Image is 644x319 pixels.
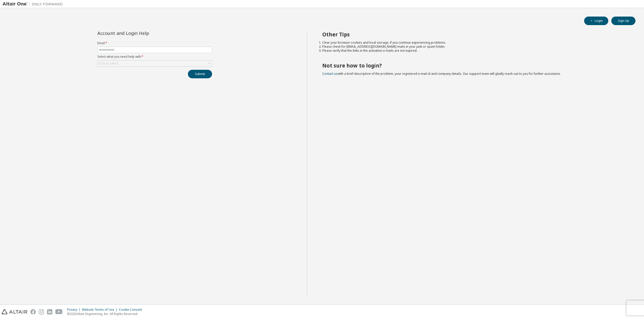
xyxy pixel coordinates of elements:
img: linkedin.svg [47,309,52,314]
img: altair_logo.svg [2,309,27,314]
span: with a brief description of the problem, your registered e-mail id and company details. Our suppo... [322,72,561,76]
div: Website Terms of Use [82,308,119,312]
li: Please verify that the links in the activation e-mails are not expired. [322,49,627,53]
img: instagram.svg [39,309,44,314]
img: youtube.svg [55,309,63,314]
label: Email [97,41,212,45]
h2: Not sure how to login? [322,62,627,69]
img: npw-badge-icon-locked.svg [203,48,207,52]
button: Submit [188,70,212,78]
img: Altair One [3,2,65,7]
div: Cookie Consent [119,308,145,312]
li: Clear your browser cookies and local storage, if you continue experiencing problems. [322,41,627,45]
button: Login [584,17,608,25]
label: Select what you need help with [97,55,212,59]
p: © 2025 Altair Engineering, Inc. All Rights Reserved. [67,312,145,316]
li: Please check for [EMAIL_ADDRESS][DOMAIN_NAME] mails in your junk or spam folder. [322,45,627,49]
img: facebook.svg [30,309,36,314]
h2: Other Tips [322,31,627,38]
div: Click to select [99,61,118,66]
div: Account and Login Help [97,31,189,35]
button: Sign Up [611,17,635,25]
div: Privacy [67,308,82,312]
div: Click to select [98,60,212,67]
a: Contact us [322,72,338,76]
